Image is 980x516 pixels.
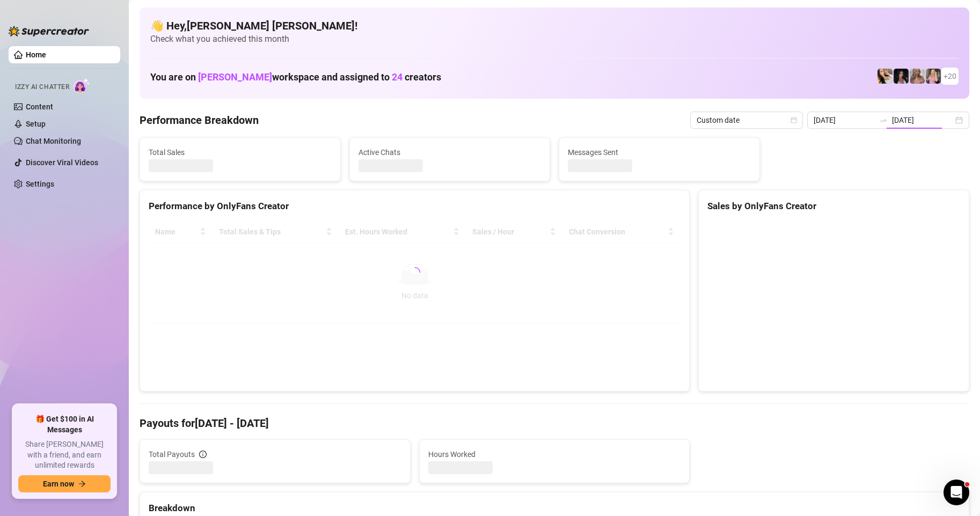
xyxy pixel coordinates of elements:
[814,114,875,126] input: Start date
[697,112,796,128] span: Custom date
[26,180,54,188] a: Settings
[707,199,960,213] div: Sales by OnlyFans Creator
[150,18,959,33] h4: 👋 Hey, [PERSON_NAME] [PERSON_NAME] !
[910,69,925,84] img: Kenzie (@dmaxkenz)
[944,70,956,82] span: + 20
[791,117,797,123] span: calendar
[149,199,681,213] div: Performance by OnlyFans Creator
[149,501,960,515] div: Breakdown
[140,416,969,431] h4: Payouts for [DATE] - [DATE]
[18,475,111,492] button: Earn nowarrow-right
[74,78,90,93] img: AI Chatter
[149,448,195,460] span: Total Payouts
[18,439,111,471] span: Share [PERSON_NAME] with a friend, and earn unlimited rewards
[892,114,953,126] input: End date
[18,414,111,435] span: 🎁 Get $100 in AI Messages
[879,116,888,124] span: to
[894,69,909,84] img: Baby (@babyyyybellaa)
[359,146,542,158] span: Active Chats
[26,120,46,128] a: Setup
[407,265,422,280] span: loading
[15,82,69,92] span: Izzy AI Chatter
[944,480,969,505] iframe: Intercom live chat
[926,69,941,84] img: Kenzie (@dmaxkenzfree)
[150,71,441,83] h1: You are on workspace and assigned to creators
[9,26,89,36] img: logo-BBDzfeDw.svg
[199,451,207,458] span: info-circle
[26,102,53,111] a: Content
[149,146,332,158] span: Total Sales
[26,158,98,167] a: Discover Viral Videos
[26,50,46,59] a: Home
[392,71,403,83] span: 24
[879,116,888,124] span: swap-right
[78,480,86,488] span: arrow-right
[43,480,74,488] span: Earn now
[140,113,259,128] h4: Performance Breakdown
[877,69,893,84] img: Avry (@avryjennerfree)
[428,448,681,460] span: Hours Worked
[150,33,959,45] span: Check what you achieved this month
[568,146,751,158] span: Messages Sent
[198,71,272,83] span: [PERSON_NAME]
[26,137,81,145] a: Chat Monitoring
